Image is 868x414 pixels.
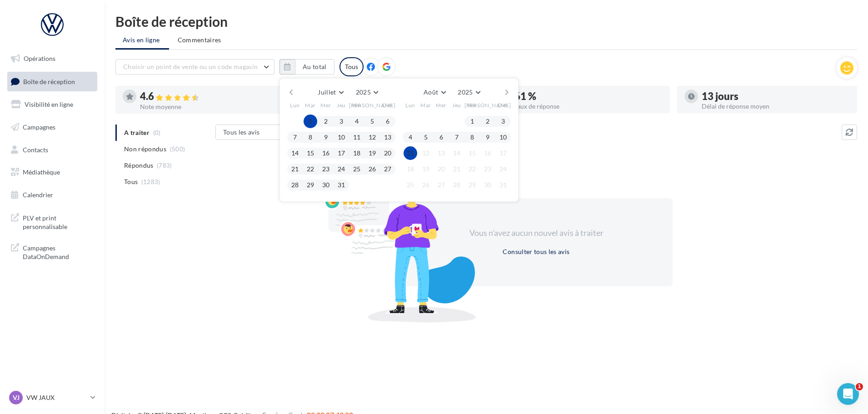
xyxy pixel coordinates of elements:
[115,59,274,75] button: Choisir un point de vente ou un code magasin
[481,162,494,176] button: 23
[496,130,510,144] button: 10
[434,178,448,192] button: 27
[304,162,317,176] button: 22
[5,163,99,182] a: Médiathèque
[5,185,99,205] a: Calendrier
[170,145,185,153] span: (500)
[404,146,417,160] button: 11
[404,178,417,192] button: 25
[13,393,20,402] span: VJ
[481,146,494,160] button: 16
[419,162,433,176] button: 19
[365,115,379,128] button: 5
[350,115,364,128] button: 4
[365,130,379,144] button: 12
[320,101,331,109] span: Mer
[23,212,94,231] span: PLV et print personnalisable
[115,15,857,28] div: Boîte de réception
[288,162,302,176] button: 21
[124,177,138,186] span: Tous
[404,130,417,144] button: 4
[350,162,364,176] button: 25
[5,95,99,114] a: Visibilité en ligne
[381,146,394,160] button: 20
[124,145,166,154] span: Non répondus
[349,101,396,109] span: [PERSON_NAME]
[337,101,346,109] span: Jeu
[450,178,464,192] button: 28
[481,178,494,192] button: 30
[481,115,494,128] button: 2
[350,146,364,160] button: 18
[304,146,317,160] button: 15
[23,77,75,85] span: Boîte de réception
[424,88,438,96] span: Août
[514,91,663,101] div: 61 %
[5,72,99,91] a: Boîte de réception
[304,115,317,128] button: 1
[288,178,302,192] button: 28
[295,59,334,75] button: Au total
[514,103,663,110] div: Taux de réponse
[26,393,87,402] p: VW JAUX
[405,101,415,109] span: Lun
[365,146,379,160] button: 19
[319,130,333,144] button: 9
[499,246,573,257] button: Consulter tous les avis
[404,162,417,176] button: 18
[5,238,99,265] a: Campagnes DataOnDemand
[288,130,302,144] button: 7
[314,86,347,99] button: Juillet
[420,86,449,99] button: Août
[458,227,614,239] div: Vous n'avez aucun nouvel avis à traiter
[436,101,447,109] span: Mer
[141,178,160,185] span: (1283)
[123,63,258,70] span: Choisir un point de vente ou un code magasin
[419,178,433,192] button: 26
[496,146,510,160] button: 17
[223,128,260,136] span: Tous les avis
[465,130,479,144] button: 8
[157,162,172,169] span: (783)
[382,101,393,109] span: Dim
[23,123,55,131] span: Campagnes
[319,146,333,160] button: 16
[334,162,348,176] button: 24
[452,101,461,109] span: Jeu
[304,178,317,192] button: 29
[319,115,333,128] button: 2
[23,191,53,199] span: Calendrier
[24,55,55,62] span: Opérations
[5,208,99,235] a: PLV et print personnalisable
[334,178,348,192] button: 31
[496,115,510,128] button: 3
[5,140,99,160] a: Contacts
[23,242,94,261] span: Campagnes DataOnDemand
[450,162,464,176] button: 21
[702,103,850,110] div: Délai de réponse moyen
[419,146,433,160] button: 12
[481,130,494,144] button: 9
[334,130,348,144] button: 10
[465,115,479,128] button: 1
[140,104,288,110] div: Note moyenne
[5,118,99,137] a: Campagnes
[837,383,859,405] iframe: Intercom live chat
[318,88,336,96] span: Juillet
[458,88,473,96] span: 2025
[305,101,316,109] span: Mar
[381,130,394,144] button: 13
[23,145,48,153] span: Contacts
[140,91,288,102] div: 4.6
[350,130,364,144] button: 11
[465,178,479,192] button: 29
[419,130,433,144] button: 5
[279,59,334,75] button: Au total
[365,162,379,176] button: 26
[178,35,221,45] span: Commentaires
[434,146,448,160] button: 13
[124,161,154,170] span: Répondus
[450,130,464,144] button: 7
[319,162,333,176] button: 23
[215,125,306,140] button: Tous les avis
